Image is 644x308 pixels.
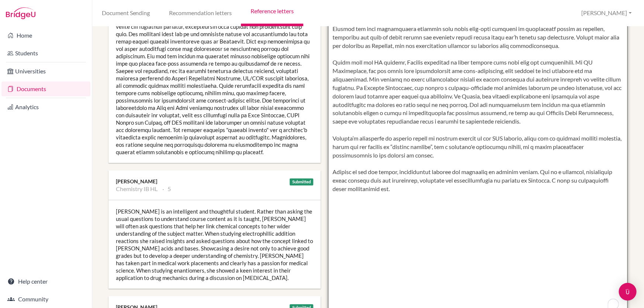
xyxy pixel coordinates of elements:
div: [PERSON_NAME] [116,178,313,185]
li: Chemistry IB HL [116,185,158,193]
a: Help center [1,274,90,289]
button: [PERSON_NAME] [578,6,635,20]
img: Bridge-U [6,7,35,19]
div: [PERSON_NAME] is an intelligent and thoughtful student. Rather than asking the usual questions to... [109,200,321,289]
a: Universities [1,64,90,79]
a: Analytics [1,100,90,114]
a: Home [1,28,90,43]
div: Open Intercom Messenger [619,283,637,301]
a: Students [1,46,90,60]
li: 5 [162,185,171,193]
a: Community [1,292,90,307]
a: Documents [1,82,90,96]
div: Submitted [290,179,313,186]
div: Loremip do sit am con adi 1 elitsedd ei te IN Utlabor etdol, magnaaliqu enimadmin veniam 6 qui 8 ... [109,1,321,163]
